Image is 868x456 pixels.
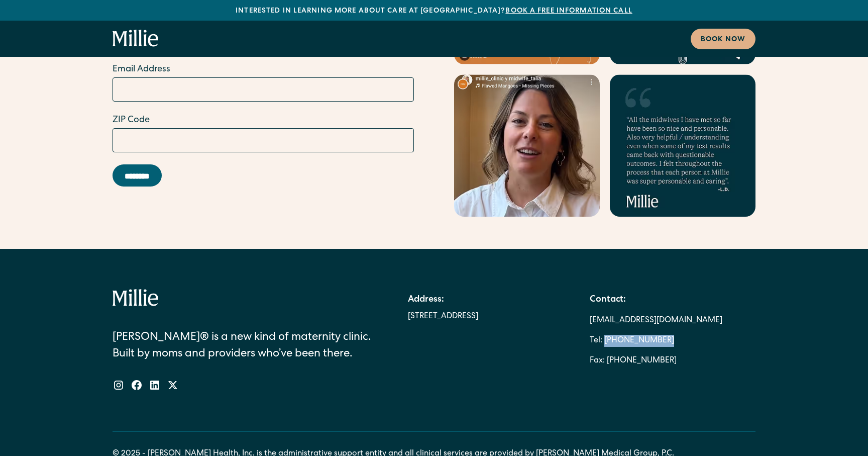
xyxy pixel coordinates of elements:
a: Book now [691,29,755,49]
a: [PHONE_NUMBER] [604,331,674,351]
a: Book a free information call [505,8,632,15]
div: Tel: [590,331,602,351]
div: Book now [701,35,745,45]
strong: Address: [408,295,444,304]
strong: Contact: [590,295,626,304]
a: [EMAIL_ADDRESS][DOMAIN_NAME] [590,311,722,331]
a: [STREET_ADDRESS] [408,311,478,323]
a: [PHONE_NUMBER] [607,351,677,371]
div: Fax: [590,351,605,371]
div: [PERSON_NAME]® is a new kind of maternity clinic. Built by moms and providers who’ve been there. [113,330,373,363]
a: home [113,30,159,48]
label: Email Address [113,63,414,76]
label: ZIP Code [113,114,414,127]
